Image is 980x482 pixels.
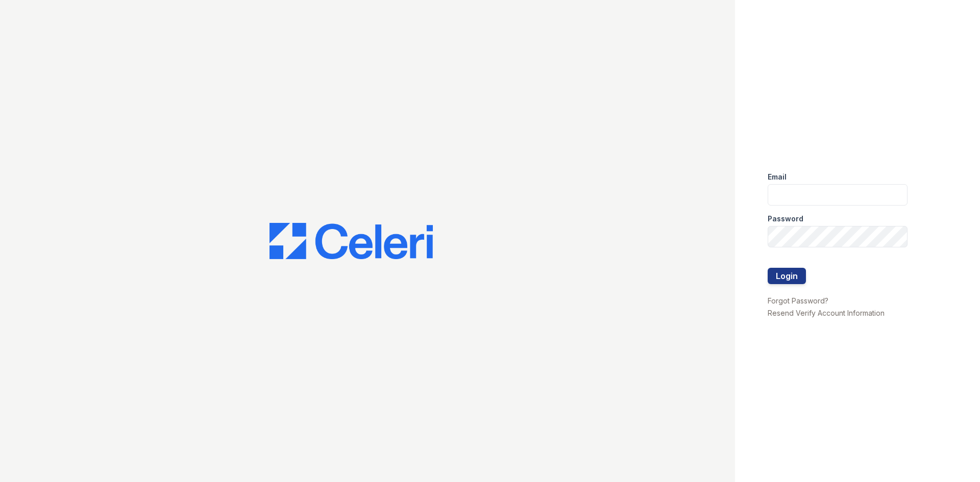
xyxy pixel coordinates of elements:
[768,296,828,305] a: Forgot Password?
[768,172,787,182] label: Email
[768,214,803,224] label: Password
[768,309,885,317] a: Resend Verify Account Information
[269,223,433,260] img: CE_Logo_Blue-a8612792a0a2168367f1c8372b55b34899dd931a85d93a1a3d3e32e68fde9ad4.png
[768,268,806,284] button: Login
